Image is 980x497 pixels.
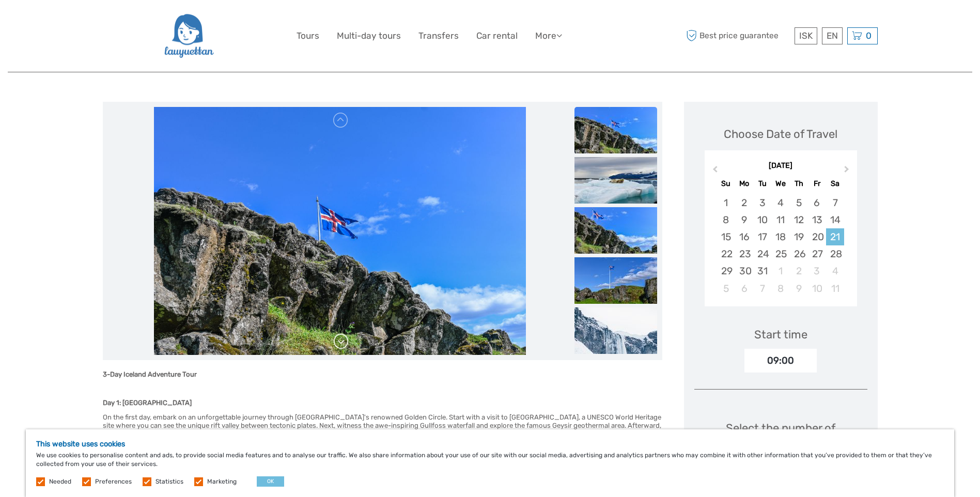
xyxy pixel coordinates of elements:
[753,262,771,279] div: Choose Tuesday, March 31st, 2026
[754,327,807,343] div: Start time
[717,280,735,297] div: Choose Sunday, April 5th, 2026
[753,177,771,191] div: Tu
[26,429,954,497] div: We use cookies to personalise content and ads, to provide social media features and to analyse ou...
[826,194,844,211] div: Choose Saturday, March 7th, 2026
[753,194,771,211] div: Choose Tuesday, March 3rd, 2026
[799,30,813,41] span: ISK
[808,245,826,262] div: Choose Friday, March 27th, 2026
[418,28,459,43] a: Transfers
[790,194,808,211] div: Choose Thursday, March 5th, 2026
[337,28,401,43] a: Multi-day tours
[771,262,789,279] div: Choose Wednesday, April 1st, 2026
[808,228,826,245] div: Choose Friday, March 20th, 2026
[14,18,117,26] p: We're away right now. Please check back later!
[826,211,844,228] div: Choose Saturday, March 14th, 2026
[694,420,867,467] div: Select the number of participants
[735,194,753,211] div: Choose Monday, March 2nd, 2026
[808,194,826,211] div: Choose Friday, March 6th, 2026
[574,257,657,304] img: 4a213a809af84c3087d55d92d5d05c3f_slider_thumbnail.jpeg
[771,228,789,245] div: Choose Wednesday, March 18th, 2026
[771,194,789,211] div: Choose Wednesday, March 4th, 2026
[257,476,284,487] button: OK
[717,262,735,279] div: Choose Sunday, March 29th, 2026
[790,280,808,297] div: Choose Thursday, April 9th, 2026
[574,207,657,254] img: 8ee5805d9abc4e32b3adcd6c181aebbf_slider_thumbnail.jpeg
[826,228,844,245] div: Choose Saturday, March 21st, 2026
[790,228,808,245] div: Choose Thursday, March 19th, 2026
[705,161,857,172] div: [DATE]
[476,28,518,43] a: Car rental
[103,370,197,378] strong: 3-Day Iceland Adventure Tour
[753,280,771,297] div: Choose Tuesday, April 7th, 2026
[790,262,808,279] div: Choose Thursday, April 2nd, 2026
[864,30,873,41] span: 0
[839,163,856,180] button: Next Month
[735,228,753,245] div: Choose Monday, March 16th, 2026
[735,262,753,279] div: Choose Monday, March 30th, 2026
[826,262,844,279] div: Choose Saturday, April 4th, 2026
[790,211,808,228] div: Choose Thursday, March 12th, 2026
[735,177,753,191] div: Mo
[103,399,192,407] strong: Day 1: [GEOGRAPHIC_DATA]
[753,245,771,262] div: Choose Tuesday, March 24th, 2026
[717,228,735,245] div: Choose Sunday, March 15th, 2026
[808,211,826,228] div: Choose Friday, March 13th, 2026
[808,177,826,191] div: Fr
[826,177,844,191] div: Sa
[790,177,808,191] div: Th
[735,280,753,297] div: Choose Monday, April 6th, 2026
[717,194,735,211] div: Choose Sunday, March 1st, 2026
[744,349,817,372] div: 09:00
[155,477,183,486] label: Statistics
[95,477,132,486] label: Preferences
[717,177,735,191] div: Su
[771,280,789,297] div: Choose Wednesday, April 8th, 2026
[735,211,753,228] div: Choose Monday, March 9th, 2026
[717,211,735,228] div: Choose Sunday, March 8th, 2026
[826,245,844,262] div: Choose Saturday, March 28th, 2026
[574,107,657,153] img: b5f95794ff78445ca0dda7af147d2e42_slider_thumbnail.jpeg
[771,211,789,228] div: Choose Wednesday, March 11th, 2026
[574,157,657,204] img: fe86ebb55f74410fb560bf4b36a46026_slider_thumbnail.jpeg
[207,477,237,486] label: Marketing
[706,163,722,180] button: Previous Month
[822,27,843,44] div: EN
[717,245,735,262] div: Choose Sunday, March 22nd, 2026
[771,245,789,262] div: Choose Wednesday, March 25th, 2026
[297,28,319,43] a: Tours
[708,194,853,297] div: month 2026-03
[119,16,131,28] button: Open LiveChat chat widget
[753,228,771,245] div: Choose Tuesday, March 17th, 2026
[808,280,826,297] div: Choose Friday, April 10th, 2026
[535,28,562,43] a: More
[36,440,944,448] h5: This website uses cookies
[753,211,771,228] div: Choose Tuesday, March 10th, 2026
[103,413,662,438] h6: On the first day, embark on an unforgettable journey through [GEOGRAPHIC_DATA]'s renowned Golden ...
[684,27,792,44] span: Best price guarantee
[790,245,808,262] div: Choose Thursday, March 26th, 2026
[771,177,789,191] div: We
[724,126,837,142] div: Choose Date of Travel
[163,8,213,64] img: 2954-36deae89-f5b4-4889-ab42-60a468582106_logo_big.png
[735,245,753,262] div: Choose Monday, March 23rd, 2026
[574,307,657,354] img: cb3fbb8c3bce4e0fb8f92c9b3c803455_slider_thumbnail.jpeg
[826,280,844,297] div: Choose Saturday, April 11th, 2026
[49,477,71,486] label: Needed
[808,262,826,279] div: Choose Friday, April 3rd, 2026
[154,107,526,355] img: b5f95794ff78445ca0dda7af147d2e42_main_slider.jpeg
